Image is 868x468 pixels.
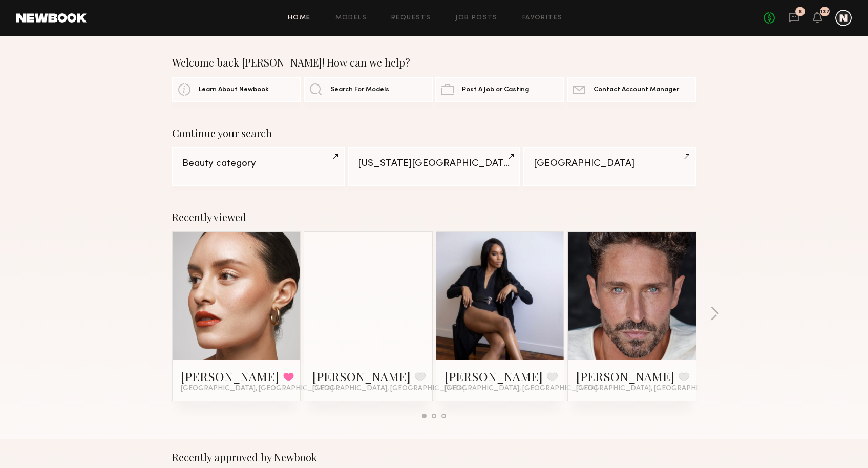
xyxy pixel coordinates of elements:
a: Job Posts [455,15,498,22]
a: [PERSON_NAME] [444,368,543,385]
a: Post A Job or Casting [435,77,564,102]
div: Continue your search [172,127,696,139]
div: Recently viewed [172,211,696,223]
span: [GEOGRAPHIC_DATA], [GEOGRAPHIC_DATA] [444,385,597,393]
span: Learn About Newbook [199,87,269,93]
a: [PERSON_NAME] [576,368,674,385]
a: Models [335,15,367,22]
div: Beauty category [182,159,334,168]
div: Recently approved by Newbook [172,451,696,463]
a: [GEOGRAPHIC_DATA] [523,147,696,186]
a: 6 [788,12,799,25]
a: Requests [391,15,431,22]
div: [US_STATE][GEOGRAPHIC_DATA] [358,159,510,168]
a: Home [288,15,311,22]
div: Welcome back [PERSON_NAME]! How can we help? [172,56,696,69]
span: [GEOGRAPHIC_DATA], [GEOGRAPHIC_DATA] [576,385,729,393]
span: [GEOGRAPHIC_DATA], [GEOGRAPHIC_DATA] [312,385,465,393]
a: Beauty category [172,147,345,186]
span: Search For Models [330,87,389,93]
a: Contact Account Manager [567,77,696,102]
span: [GEOGRAPHIC_DATA], [GEOGRAPHIC_DATA] [181,385,333,393]
a: [US_STATE][GEOGRAPHIC_DATA] [348,147,520,186]
a: [PERSON_NAME] [312,368,411,385]
div: [GEOGRAPHIC_DATA] [534,159,686,168]
a: Search For Models [304,77,433,102]
a: Favorites [522,15,563,22]
span: Post A Job or Casting [462,87,529,93]
div: 137 [820,9,830,15]
div: 6 [798,9,802,15]
a: Learn About Newbook [172,77,301,102]
a: [PERSON_NAME] [181,368,279,385]
span: Contact Account Manager [594,87,679,93]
